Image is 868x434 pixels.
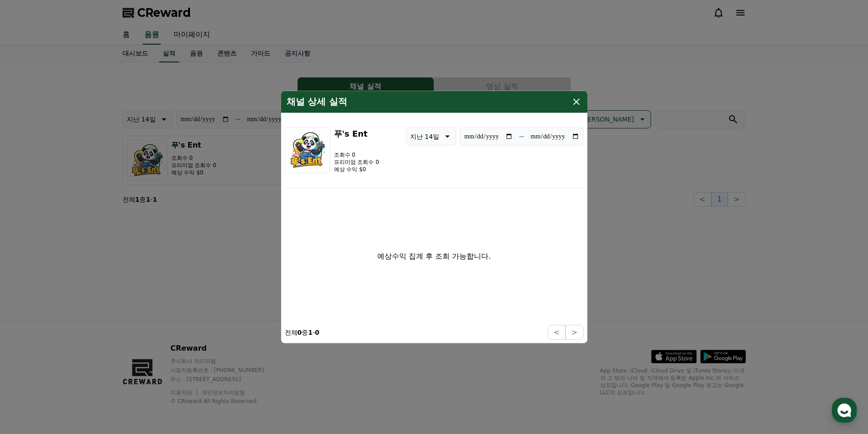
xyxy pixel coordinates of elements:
[285,328,319,337] p: 전체 중 -
[29,302,34,310] span: 홈
[285,127,330,173] img: 푸's Ent
[308,329,313,336] strong: 1
[334,151,379,158] p: 조회수 0
[60,289,118,311] a: 대화
[281,91,587,343] div: modal
[141,302,152,310] span: 설정
[377,251,491,262] p: 예상수익 집계 후 조회 가능합니다.
[334,127,379,140] h3: 푸's Ent
[548,325,565,340] button: <
[3,289,60,311] a: 홈
[406,127,456,145] button: 지난 14일
[565,325,583,340] button: >
[315,329,319,336] strong: 0
[83,303,94,310] span: 대화
[287,96,348,107] h4: 채널 상세 실적
[334,158,379,165] p: 프리미엄 조회수 0
[118,289,175,311] a: 설정
[334,165,379,173] p: 예상 수익 $0
[519,131,524,142] p: ~
[410,130,439,143] p: 지난 14일
[298,329,302,336] strong: 0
